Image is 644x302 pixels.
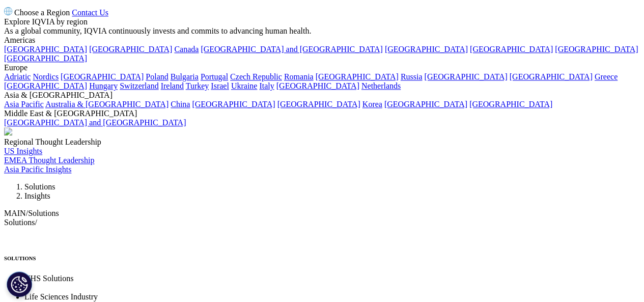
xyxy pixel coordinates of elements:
span: Solutions [28,209,59,217]
button: Cookie Settings [7,271,32,297]
div: / [4,218,640,242]
a: [GEOGRAPHIC_DATA] [384,100,467,108]
div: Americas [4,36,640,45]
a: Romania [284,72,314,81]
a: [GEOGRAPHIC_DATA] [4,45,87,53]
a: [GEOGRAPHIC_DATA] [316,72,399,81]
a: [GEOGRAPHIC_DATA] [469,100,552,108]
a: Asia Pacific [4,100,44,108]
a: [GEOGRAPHIC_DATA] [61,72,144,81]
a: China [171,100,190,108]
a: Czech Republic [230,72,282,81]
a: Australia & [GEOGRAPHIC_DATA] [45,100,169,108]
div: Regional Thought Leadership [4,138,640,147]
a: Israel [211,81,229,90]
a: Ukraine [231,81,258,90]
a: Adriatic [4,72,31,81]
li: NHS Solutions [24,274,640,292]
img: 2093_analyzing-data-using-big-screen-display-and-laptop.png [4,127,12,135]
div: Europe [4,63,640,72]
div: Middle East & [GEOGRAPHIC_DATA] [4,109,640,118]
a: Korea [362,100,382,108]
a: [GEOGRAPHIC_DATA] [277,100,360,108]
a: Hungary [89,81,118,90]
a: [GEOGRAPHIC_DATA] [4,54,87,63]
div: / [4,209,640,218]
a: EMEA Thought Leadership [4,156,94,164]
a: Canada [174,45,199,53]
a: Nordics [33,72,59,81]
a: Greece [595,72,618,81]
a: Asia Pacific Insights [4,165,71,174]
a: [GEOGRAPHIC_DATA] [555,45,638,53]
span: Solutions [4,218,35,227]
a: [GEOGRAPHIC_DATA] [89,45,172,53]
div: Explore IQVIA by region [4,17,640,26]
a: [GEOGRAPHIC_DATA] [192,100,275,108]
a: Portugal [201,72,228,81]
a: Insights [24,191,50,200]
a: [GEOGRAPHIC_DATA] and [GEOGRAPHIC_DATA] [201,45,382,53]
a: US Insights [4,147,42,155]
a: Russia [401,72,423,81]
a: [GEOGRAPHIC_DATA] [4,81,87,90]
a: Netherlands [361,81,401,90]
a: Solutions [24,182,55,191]
span: MAIN [4,209,26,217]
a: [GEOGRAPHIC_DATA] and [GEOGRAPHIC_DATA] [4,118,186,127]
a: [GEOGRAPHIC_DATA] [510,72,593,81]
div: As a global community, IQVIA continuously invests and commits to advancing human health. [4,26,640,36]
span: Choose a Region [14,8,70,17]
a: Italy [259,81,274,90]
h6: SOLUTIONS [4,255,640,261]
div: Asia & [GEOGRAPHIC_DATA] [4,91,640,100]
a: [GEOGRAPHIC_DATA] [424,72,507,81]
a: Turkey [186,81,209,90]
a: Bulgaria [171,72,199,81]
a: [GEOGRAPHIC_DATA] [276,81,359,90]
a: Contact Us [72,8,108,17]
a: Poland [146,72,168,81]
a: Switzerland [120,81,158,90]
a: Ireland [161,81,184,90]
a: [GEOGRAPHIC_DATA] [385,45,468,53]
a: [GEOGRAPHIC_DATA] [470,45,553,53]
